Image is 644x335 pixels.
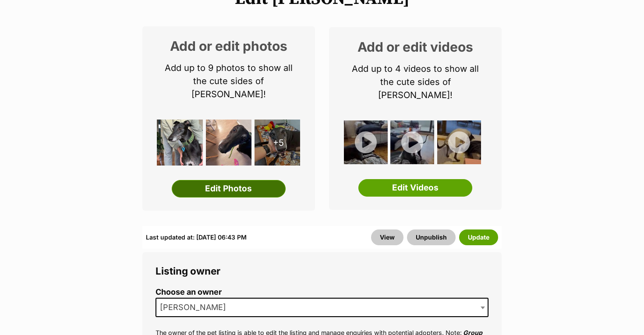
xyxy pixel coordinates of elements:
button: Update [459,229,498,245]
img: aafvgkwl3xdwfsb4vqg2.jpg [344,120,388,164]
div: Last updated at: [DATE] 06:43 PM [146,229,247,245]
span: Jen Hollander [156,301,235,314]
span: Jen Hollander [156,298,488,317]
label: Choose an owner [156,288,488,297]
span: Listing owner [156,265,220,277]
button: Unpublish [407,229,456,245]
p: Add up to 4 videos to show all the cute sides of [PERSON_NAME]! [342,62,488,102]
h2: Add or edit videos [342,40,488,53]
img: xwksg8enhaavx2wrq5mq.jpg [390,120,434,164]
img: kwwm2hklxio6lw2vrssn.jpg [437,120,481,164]
a: View [371,229,403,245]
a: Edit Photos [172,180,286,197]
h2: Add or edit photos [156,39,302,53]
a: Edit Videos [358,179,472,197]
div: +5 [255,120,301,166]
p: Add up to 9 photos to show all the cute sides of [PERSON_NAME]! [156,61,302,101]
